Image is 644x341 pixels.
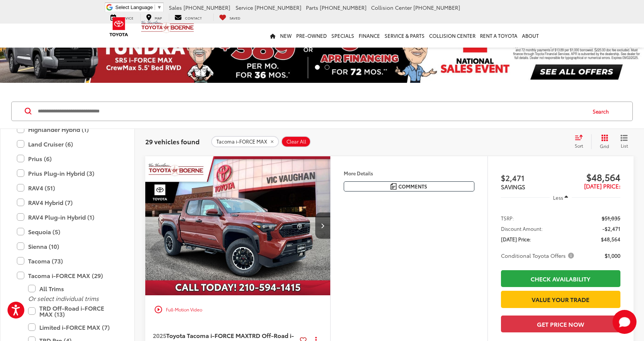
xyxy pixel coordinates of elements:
label: RAV4 Plug-in Hybrid (1) [17,211,118,224]
span: $2,471 [501,172,561,183]
span: Sales [169,4,182,11]
span: Toyota Tacoma i-FORCE MAX [166,331,249,340]
span: [PHONE_NUMBER] [255,4,301,11]
button: List View [615,134,634,149]
span: Collision Center [371,4,412,11]
span: [PHONE_NUMBER] [183,4,230,11]
button: Select sort value [571,134,591,149]
a: Pre-Owned [294,24,329,48]
img: 2025 Toyota Tacoma TRD Off-Road 4WD Double Cab 5-ft bed [145,156,331,296]
button: remove Tacoma%20i-FORCE%20MAX [211,136,279,147]
i: Or select individual trims [28,294,99,302]
button: Comments [344,181,474,191]
span: 29 vehicles found [145,137,200,146]
a: Service & Parts: Opens in a new tab [382,24,427,48]
svg: Start Chat [613,310,637,334]
label: Sienna (10) [17,240,118,253]
h4: More Details [344,170,474,176]
span: Sort [575,142,583,149]
label: Sequoia (5) [17,225,118,238]
span: $1,000 [605,252,620,259]
label: Prius Plug-in Hybrid (3) [17,167,118,180]
span: Discount Amount: [501,225,543,232]
label: RAV4 (51) [17,181,118,194]
span: ▼ [157,4,162,10]
a: 2025 Toyota Tacoma TRD Off-Road 4WD Double Cab 5-ft bed2025 Toyota Tacoma TRD Off-Road 4WD Double... [145,156,331,295]
span: List [620,142,628,149]
a: Rent a Toyota [478,24,520,48]
label: TRD Off-Road i-FORCE MAX (13) [28,302,118,321]
label: Tacoma (73) [17,254,118,268]
span: 2025 [153,331,166,340]
label: Prius (6) [17,152,118,165]
span: Saved [230,15,240,20]
span: ​ [155,4,155,10]
span: TSRP: [501,214,514,222]
button: Conditional Toyota Offers [501,252,577,259]
span: Tacoma i-FORCE MAX [216,139,267,145]
span: [PHONE_NUMBER] [320,4,367,11]
button: Grid View [591,134,615,149]
span: $48,564 [561,171,620,182]
a: New [278,24,294,48]
a: Finance [356,24,382,48]
button: Next image [315,212,330,239]
span: -$2,471 [602,225,620,232]
img: Comments [391,183,397,190]
a: Map [140,13,167,21]
span: [DATE] Price: [584,182,620,190]
label: Highlander Hybrid (1) [17,123,118,136]
span: Select Language [115,4,153,10]
label: Limited i-FORCE MAX (7) [28,321,118,334]
a: Value Your Trade [501,291,620,308]
img: Vic Vaughan Toyota of Boerne [141,20,194,33]
label: All Trims [28,282,118,295]
span: Parts [306,4,318,11]
span: Less [553,194,563,201]
span: Clear All [286,139,306,145]
a: Home [268,24,278,48]
button: Get Price Now [501,316,620,332]
span: Service [236,4,253,11]
label: RAV4 Hybrid (7) [17,196,118,209]
button: Toggle Chat Window [613,310,637,334]
span: Comments [398,183,427,190]
span: $48,564 [601,235,620,243]
label: Land Cruiser (6) [17,138,118,151]
div: 2025 Toyota Tacoma i-FORCE MAX TRD Off-Road i-FORCE MAX 0 [145,156,331,295]
span: Conditional Toyota Offers [501,252,575,259]
span: SAVINGS [501,182,525,191]
a: Contact [169,13,207,21]
a: My Saved Vehicles [213,13,246,21]
a: Specials [329,24,356,48]
span: Grid [600,143,609,149]
button: Search [586,102,620,121]
a: Service [105,13,139,21]
input: Search by Make, Model, or Keyword [37,102,586,120]
button: Less [550,191,572,204]
a: Collision Center [427,24,478,48]
span: [PHONE_NUMBER] [413,4,460,11]
span: [DATE] Price: [501,235,531,243]
button: Clear All [281,136,311,147]
label: Tacoma i-FORCE MAX (29) [17,269,118,282]
a: Select Language​ [115,4,162,10]
img: Toyota [105,15,133,39]
a: Check Availability [501,270,620,287]
a: About [520,24,541,48]
span: $51,035 [602,214,620,222]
